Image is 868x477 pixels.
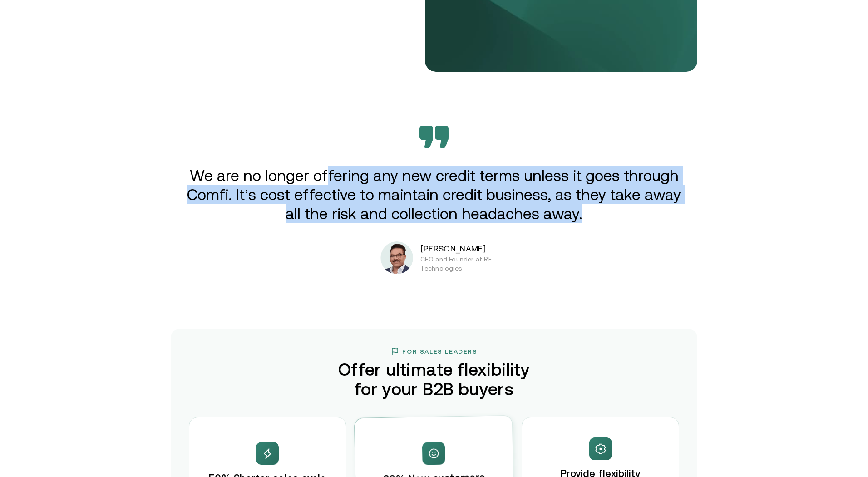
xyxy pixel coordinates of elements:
[390,347,399,356] img: flag
[427,447,440,460] img: spark
[380,241,413,274] img: Photoroom
[594,442,607,456] img: spark
[184,166,684,223] p: We are no longer offering any new credit terms unless it goes through Comfi. It’s cost effective ...
[261,447,274,460] img: spark
[402,348,477,355] h3: For Sales Leaders
[419,126,449,148] img: Bevarabia
[327,360,541,399] h2: Offer ultimate flexibility for your B2B buyers
[420,243,535,255] p: [PERSON_NAME]
[420,255,512,273] p: CEO and Founder at RF Technologies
